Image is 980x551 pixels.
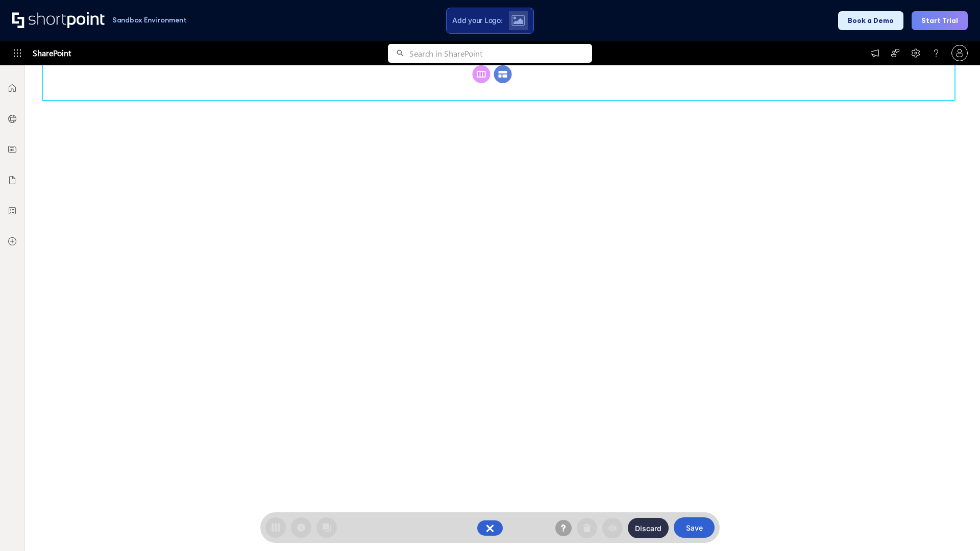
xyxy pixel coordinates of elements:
button: Save [674,517,715,538]
input: Search in SharePoint [409,44,592,63]
span: Add your Logo: [452,16,502,25]
img: Upload logo [511,15,525,26]
button: Start Trial [912,11,968,30]
h1: Sandbox Environment [112,17,187,23]
button: Book a Demo [838,11,903,30]
button: Discard [628,518,669,538]
span: SharePoint [33,41,71,65]
iframe: Chat Widget [929,502,980,551]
